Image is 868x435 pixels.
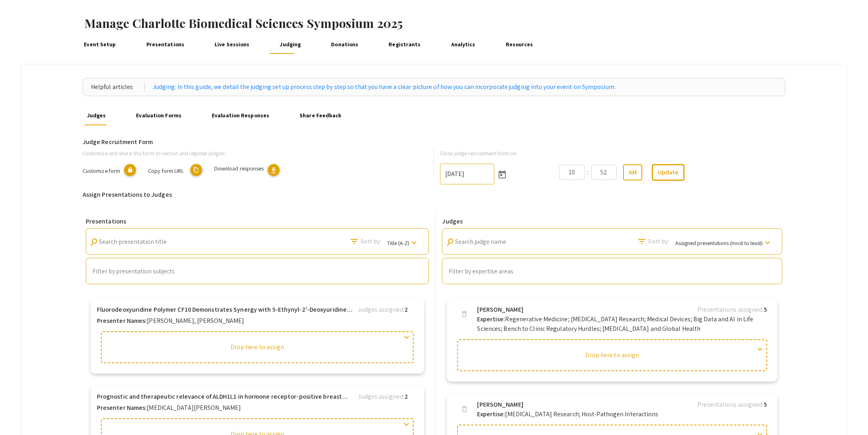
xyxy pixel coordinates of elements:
[637,237,647,246] mat-icon: Search
[134,106,183,125] a: Evaluation Forms
[361,237,381,246] span: Sort by:
[381,235,425,250] button: Title (A-Z)
[85,106,108,125] a: Judges
[494,166,510,182] button: Open calendar
[89,237,99,247] mat-icon: Search
[329,35,361,54] a: Donations
[97,403,241,413] p: [MEDICAL_DATA][PERSON_NAME]
[97,305,355,314] b: Fluorodeoxyuridine Polymer CF10 Demonstrates Synergy with 5-Ethynyl-2'-Deoxyuridine Inducing Telo...
[97,316,147,325] b: Presenter Names:
[85,16,868,30] h1: Manage Charlotte Biomedical Sciences Symposium 2025
[460,405,468,413] span: delete
[387,239,409,246] span: Title (A-Z)
[6,399,34,429] iframe: Chat
[409,238,419,247] mat-icon: keyboard_arrow_down
[91,82,145,92] div: Helpful articles
[764,400,767,409] b: 5
[86,217,429,225] h6: Presentations
[82,35,118,54] a: Event Setup
[402,332,411,342] span: expand_more
[268,164,280,176] button: download
[83,191,786,198] h6: Assign Presentations to Judges
[97,316,244,326] p: [PERSON_NAME], [PERSON_NAME]
[623,164,642,180] button: AM
[652,164,685,181] button: Update
[358,392,404,401] span: Judges assigned:
[763,238,772,247] mat-icon: keyboard_arrow_down
[213,35,252,54] a: Live Sessions
[591,165,617,180] input: Minutes
[477,400,523,409] b: [PERSON_NAME]
[144,35,186,54] a: Presentations
[83,149,421,158] p: Customize and share this form to recruit and register judges:
[190,164,202,176] mat-icon: copy URL
[669,235,779,250] button: Assigned presentations (most to least)
[153,82,615,92] a: Judging: In this guide, we detail the judging set up process step by step so that you have a clea...
[449,35,477,54] a: Analytics
[456,306,472,322] button: delete
[83,138,786,146] h6: Judge Recruitment Form
[697,305,763,314] span: Presentations assigned:
[585,168,591,177] div: :
[456,401,472,417] button: delete
[648,237,669,246] span: Sort by:
[755,344,765,354] span: expand_more
[210,106,272,125] a: Evaluation Responses
[442,217,782,225] h6: Judges
[449,266,775,277] mat-chip-list: Auto complete
[477,315,505,323] b: Expertise:
[148,167,183,174] span: Copy form URL
[270,166,278,174] span: download
[404,392,408,401] b: 2
[298,106,344,125] a: Share Feedback
[477,314,771,334] p: Regenerative Medicine; [MEDICAL_DATA] Research; Medical Devices; Big Data and Al in Life Sciences...
[559,165,585,180] input: Hours
[404,305,408,314] b: 2
[445,237,456,247] mat-icon: Search
[124,164,136,176] mat-icon: lock
[675,239,763,246] span: Assigned presentations (most to least)
[97,392,355,401] b: Prognostic and therapeutic relevance of ALDH1L1 in hormone receptor-positive breast cancerAmira A...
[358,305,404,314] span: Judges assigned:
[697,400,763,409] span: Presentations assigned:
[349,237,359,246] mat-icon: Search
[214,164,264,172] span: Download responses
[764,305,767,314] b: 5
[477,410,505,418] b: Expertise:
[460,310,468,318] span: delete
[440,149,517,158] label: Close judge recruitment form on:
[503,35,535,54] a: Resources
[278,35,303,54] a: Judging
[387,35,423,54] a: Registrants
[97,403,147,412] b: Presenter Names:
[93,266,422,277] mat-chip-list: Auto complete
[402,419,411,429] span: expand_more
[83,167,120,174] span: Customize form
[477,409,658,419] p: [MEDICAL_DATA] Research; Host-Pathogen Interactions
[477,305,523,314] b: [PERSON_NAME]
